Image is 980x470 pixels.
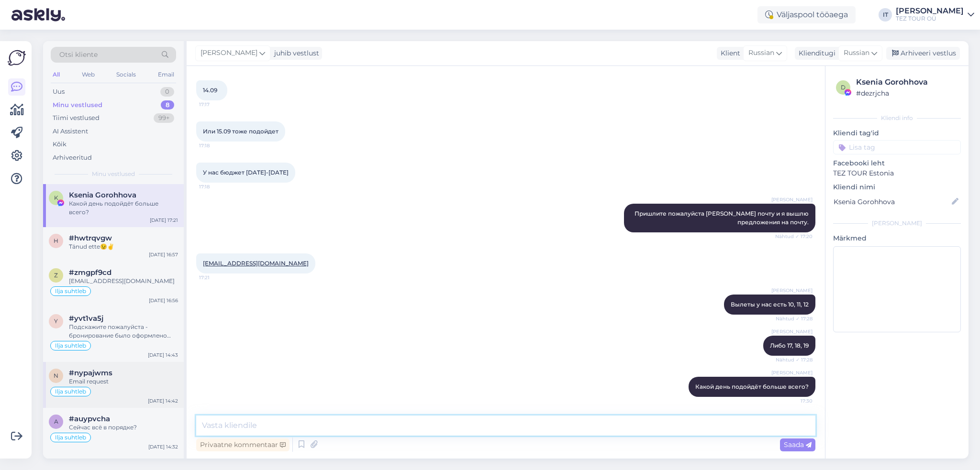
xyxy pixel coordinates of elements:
[841,84,846,91] span: d
[80,68,97,81] div: Web
[92,170,135,178] span: Minu vestlused
[55,343,86,349] span: Ilja suhtleb
[199,101,235,108] span: 17:17
[53,100,102,110] div: Minu vestlused
[149,297,178,304] div: [DATE] 16:56
[55,389,86,394] span: Ilja suhtleb
[199,183,235,190] span: 17:18
[59,50,98,60] span: Otsi kliente
[775,233,813,240] span: Nähtud ✓ 17:20
[200,48,257,58] span: [PERSON_NAME]
[161,100,174,110] div: 8
[896,7,964,15] div: [PERSON_NAME]
[856,88,958,98] div: # dezrjcha
[635,210,810,226] span: Пришлите пожалуйста [PERSON_NAME] почту и я вышлю предложения на почту.
[833,219,961,228] div: [PERSON_NAME]
[69,377,178,386] div: Email request
[51,68,62,81] div: All
[833,128,961,138] p: Kliendi tag'id
[156,68,176,81] div: Email
[149,251,178,258] div: [DATE] 16:57
[69,242,178,251] div: Tänud ette😉✌️
[69,277,178,285] div: [EMAIL_ADDRESS][DOMAIN_NAME]
[856,77,958,88] div: Ksenia Gorohhova
[770,342,809,349] span: Либо 17, 18, 19
[795,48,835,58] div: Klienditugi
[833,182,961,192] p: Kliendi nimi
[199,142,235,149] span: 17:18
[114,68,138,81] div: Socials
[54,272,58,279] span: z
[757,6,856,23] div: Väljaspool tööaega
[55,435,86,440] span: Ilja suhtleb
[270,48,319,58] div: juhib vestlust
[54,194,58,201] span: K
[776,315,813,322] span: Nähtud ✓ 17:28
[203,87,217,94] span: 14.09
[69,369,112,377] span: #nypajwms
[148,397,178,404] div: [DATE] 14:42
[771,196,813,203] span: [PERSON_NAME]
[8,49,26,67] img: Askly Logo
[154,113,174,123] div: 99+
[196,438,290,451] div: Privaatne kommentaar
[150,217,178,224] div: [DATE] 17:21
[69,268,111,277] span: #zmgpf9cd
[771,287,813,294] span: [PERSON_NAME]
[833,168,961,178] p: TEZ TOUR Estonia
[53,113,100,123] div: Tiimi vestlused
[69,191,136,199] span: Ksenia Gorohhova
[748,48,774,58] span: Russian
[53,127,88,136] div: AI Assistent
[777,397,813,404] span: 17:30
[833,158,961,168] p: Facebooki leht
[54,372,58,379] span: n
[896,15,964,22] div: TEZ TOUR OÜ
[69,415,110,423] span: #auypvcha
[203,128,278,135] span: Или 15.09 тоже подойдет
[69,423,178,432] div: Сейчас всё в порядке?
[771,369,813,376] span: [PERSON_NAME]
[776,356,813,363] span: Nähtud ✓ 17:28
[695,383,809,390] span: Какой день подойдёт больше всего?
[54,317,58,325] span: y
[731,301,809,308] span: Вылеты у нас есть 10, 11, 12
[834,197,950,207] input: Lisa nimi
[160,87,174,97] div: 0
[54,237,58,244] span: h
[833,114,961,122] div: Kliendi info
[148,443,178,450] div: [DATE] 14:32
[833,233,961,243] p: Märkmed
[896,7,974,22] a: [PERSON_NAME]TEZ TOUR OÜ
[199,274,235,281] span: 17:21
[203,169,289,176] span: У нас бюджет [DATE]-[DATE]
[55,288,86,294] span: Ilja suhtleb
[53,140,67,149] div: Kõik
[54,418,58,425] span: a
[771,328,813,335] span: [PERSON_NAME]
[784,440,812,449] span: Saada
[69,314,103,323] span: #yvt1va5j
[69,323,178,340] div: Подскажите пожалуйста - бронирование было оформлено через консультанта или через онлайн систему?
[879,8,892,22] div: IT
[844,48,869,58] span: Russian
[886,47,960,60] div: Arhiveeri vestlus
[833,140,961,154] input: Lisa tag
[148,351,178,359] div: [DATE] 14:43
[53,87,65,97] div: Uus
[717,48,740,58] div: Klient
[203,260,309,267] a: [EMAIL_ADDRESS][DOMAIN_NAME]
[53,153,92,163] div: Arhiveeritud
[69,199,178,217] div: Какой день подойдёт больше всего?
[69,234,112,242] span: #hwtrqvgw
